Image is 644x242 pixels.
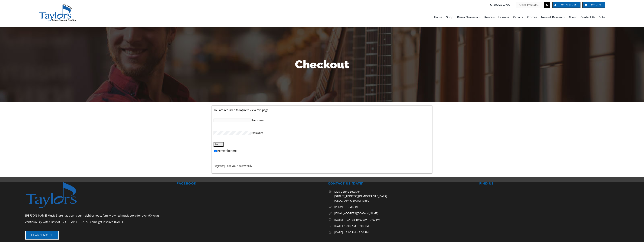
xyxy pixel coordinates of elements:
[544,2,550,8] input: Search
[214,150,217,152] input: Remember me
[334,211,378,215] span: [EMAIL_ADDRESS][DOMAIN_NAME]
[498,8,509,27] a: Lessons
[434,8,442,27] a: Home
[214,129,430,137] label: Password
[334,224,467,228] p: [DATE]: 10:00 AM – 5:00 PM
[214,142,224,147] input: Log In
[214,119,251,122] input: Username
[527,8,537,27] a: Promos
[328,182,467,186] h2: CONTACT US [DATE]
[556,4,576,6] span: My Account
[552,2,580,8] a: My Account
[446,8,453,27] a: Shop
[541,14,565,20] span: News & Research
[186,2,605,8] nav: Top Right
[580,8,595,27] a: Contact Us
[493,2,510,8] span: 800.291.9700
[580,14,595,20] span: Contact Us
[599,8,605,27] a: Jobs
[582,2,605,8] a: My Cart
[186,8,605,27] nav: Main Menu
[446,14,453,20] span: Shop
[214,107,430,112] p: You are required to login to view this page.
[214,147,430,154] label: Remember me
[541,8,565,27] a: News & Research
[25,231,59,240] a: Learn More
[513,14,523,20] span: Repairs
[527,14,537,20] span: Promos
[177,182,316,186] h2: FACEBOOK
[568,8,577,27] a: About
[484,14,495,20] span: Rentals
[457,14,481,20] span: Piano Showroom
[214,163,430,168] p: |
[214,164,224,168] a: Register
[225,164,252,168] a: Lost your password?
[599,14,605,20] span: Jobs
[214,116,430,124] label: Username
[489,2,510,8] a: 800.291.9700
[479,182,619,186] h2: FIND US
[568,14,577,20] span: About
[484,8,495,27] a: Rentals
[587,4,601,6] span: My Cart
[212,57,432,72] h1: Checkout
[434,14,442,20] span: Home
[214,131,251,135] input: Password
[334,189,467,203] p: Music Store Location [STREET_ADDRESS][DEMOGRAPHIC_DATA] [GEOGRAPHIC_DATA] 19380
[498,14,509,20] span: Lessons
[334,211,467,216] a: [EMAIL_ADDRESS][DOMAIN_NAME]
[25,214,160,224] span: [PERSON_NAME] Music Store has been your neighborhood, family-owned music store for over 90 years,...
[457,8,481,27] a: Piano Showroom
[31,234,53,237] span: Learn More
[516,2,544,8] input: Search Products...
[334,217,467,222] p: [DATE] – [DATE]: 10:00 AM – 7:00 PM
[334,205,467,209] a: [PHONE_NUMBER]
[334,230,467,235] p: [DATE]: 12:00 PM – 5:00 PM
[39,3,76,7] a: taylors-music-store-west-chester
[513,8,523,27] a: Repairs
[25,182,85,208] img: footer-logo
